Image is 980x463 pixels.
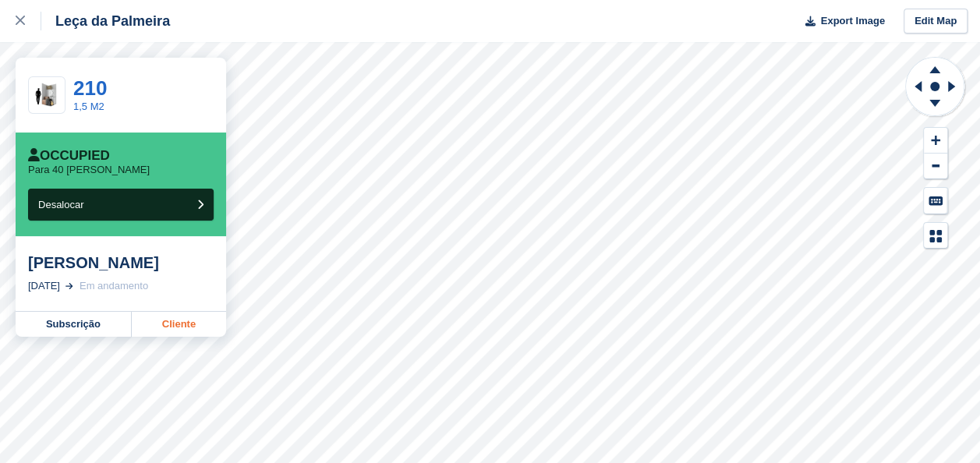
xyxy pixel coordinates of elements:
[924,223,947,249] button: Map Legend
[28,253,214,272] div: [PERSON_NAME]
[28,148,110,164] div: Occupied
[73,76,107,100] a: 210
[28,189,214,221] button: Desalocar
[904,9,968,34] a: Edit Map
[38,199,84,210] span: Desalocar
[796,9,885,34] button: Export Image
[28,164,150,176] p: Para 40 [PERSON_NAME]
[16,312,132,337] a: Subscrição
[132,312,226,337] a: Cliente
[924,154,947,179] button: Zoom Out
[41,12,170,30] div: Leça da Palmeira
[73,101,104,112] a: 1,5 M2
[65,283,73,289] img: arrow-right-light-icn-cde0832a797a2874e46488d9cf13f60e5c3a73dbe684e267c42b8395dfbc2abf.svg
[29,82,65,109] img: 15-sqft-unit.jpg
[820,13,884,29] span: Export Image
[924,188,947,214] button: Keyboard Shortcuts
[924,128,947,154] button: Zoom In
[28,278,60,294] div: [DATE]
[80,278,148,294] div: Em andamento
